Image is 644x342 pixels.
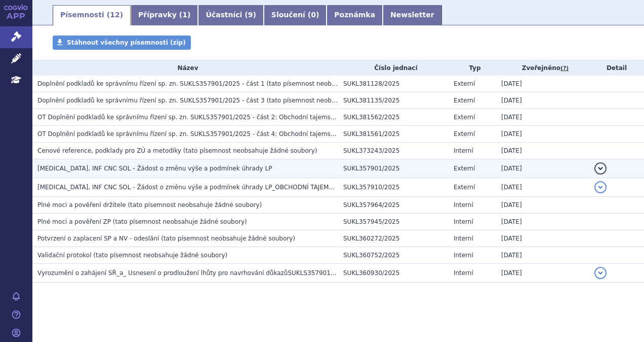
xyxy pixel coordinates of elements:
[198,5,263,25] a: Účastníci (9)
[589,60,644,76] th: Detail
[454,269,473,277] span: Interní
[248,11,253,19] span: 9
[37,97,265,104] span: Doplnění podkladů ke správnímu řízení sp. zn. SUKLS357901/2025 - část 3
[454,201,473,209] span: Interní
[496,60,589,76] th: Zveřejněno
[496,109,589,126] td: [DATE]
[183,147,317,154] span: (tato písemnost neobsahuje žádné soubory)
[37,147,181,154] span: Cenové reference, podklady pro ZÚ a metodiky
[594,267,607,279] button: detail
[327,5,383,25] a: Poznámka
[338,60,449,76] th: Číslo jednací
[110,11,119,19] span: 12
[496,159,589,178] td: [DATE]
[338,247,449,264] td: SUKL360752/2025
[338,264,449,283] td: SUKL360930/2025
[53,5,131,25] a: Písemnosti (12)
[338,92,449,109] td: SUKL381135/2025
[266,80,400,87] span: (tato písemnost neobsahuje žádné soubory)
[37,252,92,259] span: Validační protokol
[266,97,400,104] span: (tato písemnost neobsahuje žádné soubory)
[496,178,589,197] td: [DATE]
[338,143,449,159] td: SUKL373243/2025
[454,184,475,191] span: Externí
[93,252,227,259] span: (tato písemnost neobsahuje žádné soubory)
[338,178,449,197] td: SUKL357910/2025
[37,269,348,277] span: Vyrozumění o zahájení SŘ_a_ Usnesení o prodloužení lhůty pro navrhování důkazůSUKLS357901/2025
[454,130,475,138] span: Externí
[496,126,589,143] td: [DATE]
[454,80,475,87] span: Externí
[496,197,589,214] td: [DATE]
[454,252,473,259] span: Interní
[338,230,449,247] td: SUKL360272/2025
[37,165,272,172] span: KEYTRUDA, INF CNC SOL - Žádost o změnu výše a podmínek úhrady LP
[37,130,338,138] span: OT Doplnění podkladů ke správnímu řízení sp. zn. SUKLS357901/2025 - část 4: Obchodní tajemství
[338,197,449,214] td: SUKL357964/2025
[37,218,111,225] span: Plné moci a pověření ZP
[454,147,473,154] span: Interní
[496,76,589,92] td: [DATE]
[594,181,607,193] button: detail
[182,11,187,19] span: 1
[37,184,342,191] span: KEYTRUDA, INF CNC SOL - Žádost o změnu výše a podmínek úhrady LP_OBCHODNÍ TAJEMSTVÍ
[161,235,295,242] span: (tato písemnost neobsahuje žádné soubory)
[383,5,442,25] a: Newsletter
[338,109,449,126] td: SUKL381562/2025
[496,143,589,159] td: [DATE]
[496,264,589,283] td: [DATE]
[338,159,449,178] td: SUKL357901/2025
[454,218,473,225] span: Interní
[37,114,338,121] span: OT Doplnění podkladů ke správnímu řízení sp. zn. SUKLS357901/2025 - část 2: Obchodní tajemství
[454,165,475,172] span: Externí
[454,235,473,242] span: Interní
[496,230,589,247] td: [DATE]
[128,201,262,209] span: (tato písemnost neobsahuje žádné soubory)
[32,60,338,76] th: Název
[496,92,589,109] td: [DATE]
[560,65,569,72] abbr: (?)
[496,247,589,264] td: [DATE]
[454,114,475,121] span: Externí
[37,235,159,242] span: Potvrzení o zaplacení SP a NV - odeslání
[311,11,316,19] span: 0
[113,218,247,225] span: (tato písemnost neobsahuje žádné soubory)
[454,97,475,104] span: Externí
[338,126,449,143] td: SUKL381561/2025
[338,76,449,92] td: SUKL381128/2025
[449,60,496,76] th: Typ
[67,39,186,46] span: Stáhnout všechny písemnosti (zip)
[131,5,198,25] a: Přípravky (1)
[37,201,126,209] span: Plné moci a pověření držitele
[37,80,265,87] span: Doplnění podkladů ke správnímu řízení sp. zn. SUKLS357901/2025 - část 1
[496,214,589,230] td: [DATE]
[594,162,607,175] button: detail
[53,36,191,50] a: Stáhnout všechny písemnosti (zip)
[338,214,449,230] td: SUKL357945/2025
[264,5,327,25] a: Sloučení (0)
